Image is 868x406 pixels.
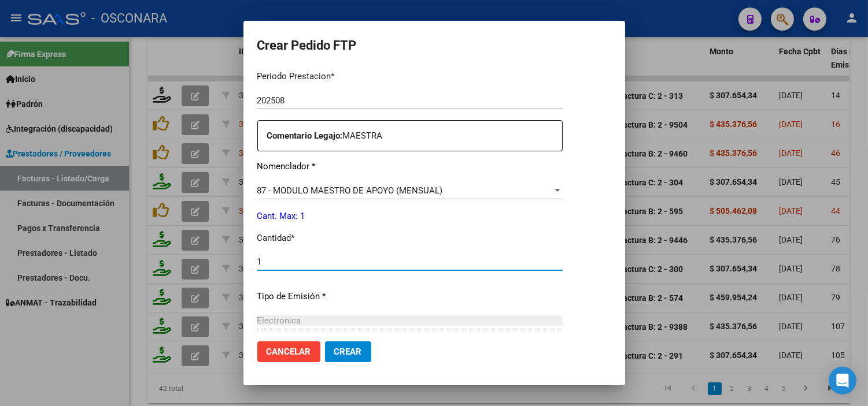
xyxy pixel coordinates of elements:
button: Crear [325,341,371,362]
button: Cancelar [257,341,320,362]
div: Open Intercom Messenger [829,367,856,394]
span: Electronica [257,315,301,326]
span: Crear [334,347,362,357]
span: Cancelar [267,347,311,357]
strong: Comentario Legajo: [267,131,343,141]
h2: Crear Pedido FTP [257,35,611,57]
p: Cantidad [257,232,563,245]
span: 87 - MODULO MAESTRO DE APOYO (MENSUAL) [257,185,443,196]
p: Nomenclador * [257,160,563,173]
p: Cant. Max: 1 [257,210,563,223]
p: Tipo de Emisión * [257,290,563,303]
p: MAESTRA [267,129,562,143]
p: Periodo Prestacion [257,70,563,83]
